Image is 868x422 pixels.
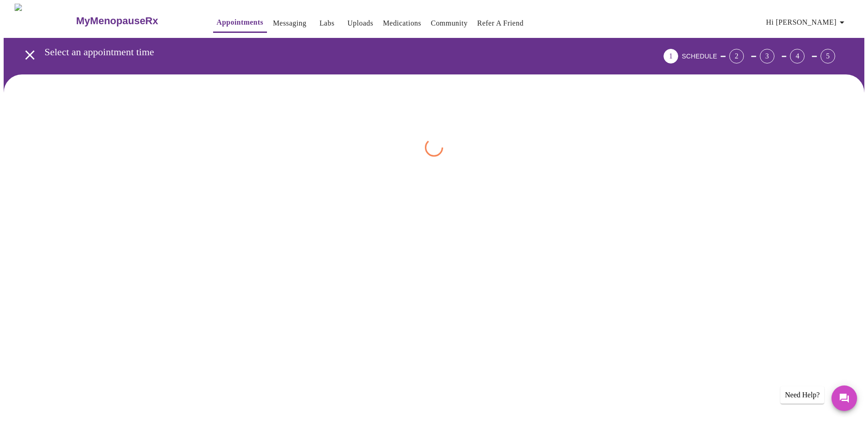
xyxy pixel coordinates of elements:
h3: Select an appointment time [45,46,613,58]
button: Medications [379,14,425,32]
button: Hi [PERSON_NAME] [763,13,851,32]
button: Messages [831,385,857,411]
img: MyMenopauseRx Logo [15,4,75,38]
a: Uploads [347,17,373,30]
span: SCHEDULE [682,53,717,60]
div: 4 [790,49,805,63]
button: Messaging [269,14,310,32]
a: Appointments [217,16,263,29]
button: Appointments [213,13,267,33]
div: 5 [821,49,835,63]
a: Medications [383,17,421,30]
div: 2 [729,49,744,63]
a: MyMenopauseRx [75,5,194,37]
span: Hi [PERSON_NAME] [766,16,847,29]
button: open drawer [16,42,43,69]
button: Labs [312,14,341,32]
div: Need Help? [780,386,824,404]
a: Messaging [273,17,306,30]
a: Community [431,17,468,30]
button: Refer a Friend [474,14,528,32]
h3: MyMenopauseRx [76,15,158,27]
div: 1 [664,49,678,63]
div: 3 [760,49,774,63]
button: Uploads [344,14,377,32]
a: Labs [319,17,335,30]
button: Community [427,14,471,32]
a: Refer a Friend [477,17,524,30]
